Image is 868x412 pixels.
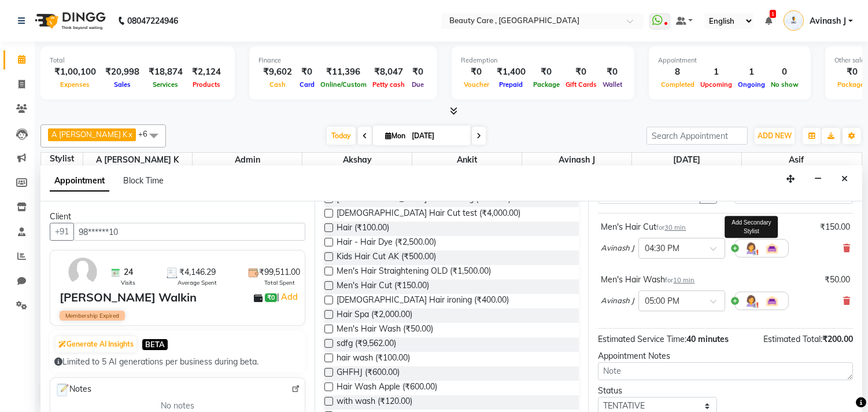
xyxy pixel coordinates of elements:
div: Add Secondary Stylist [725,216,778,238]
span: Hair - Hair Dye (₹2,500.00) [337,236,436,251]
div: ₹0 [408,65,428,79]
span: Wallet [600,80,625,89]
div: 1 [735,65,768,79]
span: ₹0 [265,293,277,303]
span: Online/Custom [317,80,370,89]
span: Estimated Service Time: [598,334,686,344]
div: ₹0 [530,65,563,79]
span: +6 [138,129,156,138]
span: ₹4,146.29 [179,266,216,278]
span: Men's Hair Straightening OLD (₹1,500.00) [337,265,491,279]
span: Today [327,127,356,145]
span: Ankit [412,153,522,167]
span: Package [530,80,563,89]
div: Client [50,211,305,223]
button: Generate AI Insights [56,336,136,352]
span: hair wash (₹100.00) [337,352,410,366]
span: [DATE] [632,153,741,167]
input: 2025-09-01 [408,127,466,145]
span: Upcoming [697,80,735,89]
img: Hairdresser.png [744,294,758,308]
button: +91 [50,223,74,241]
span: Average Spent [178,278,217,287]
div: Finance [258,56,428,65]
span: 40 minutes [686,334,729,344]
span: Voucher [461,80,492,89]
div: ₹20,998 [101,65,144,79]
span: ADD NEW [758,131,792,140]
span: Admin [193,153,302,167]
img: logo [29,5,109,37]
span: ₹200.00 [822,334,853,344]
img: avatar [66,255,99,289]
span: No notes [161,400,194,412]
input: Search by Name/Mobile/Email/Code [73,223,305,241]
div: Status [598,385,716,397]
img: Interior.png [765,294,779,308]
img: Hairdresser.png [744,241,758,255]
span: Men's Hair Wash (₹50.00) [337,323,433,337]
div: 1 [697,65,735,79]
span: Visits [121,278,135,287]
div: Appointment Notes [598,350,853,362]
div: [PERSON_NAME] Walkin [60,289,197,306]
span: with wash (₹120.00) [337,395,412,410]
div: Men's Hair Wash [601,274,695,286]
span: Kids Hair Cut AK (₹500.00) [337,251,436,265]
span: Completed [658,80,697,89]
span: 30 min [664,223,686,231]
span: Membership Expired [60,311,125,321]
img: Avinash J [784,10,804,31]
button: Close [836,170,853,188]
img: Interior.png [765,241,779,255]
div: ₹0 [297,65,317,79]
span: BETA [142,339,168,350]
span: Cash [267,80,289,89]
span: GHFHJ (₹600.00) [337,366,400,381]
span: Sales [111,80,134,89]
div: ₹0 [600,65,625,79]
span: 24 [124,266,133,278]
span: Expenses [58,80,93,89]
span: Avinash J [522,153,631,167]
button: ADD NEW [755,128,795,144]
span: Due [409,80,427,89]
span: Card [297,80,317,89]
span: [DEMOGRAPHIC_DATA] Hair ironing (₹400.00) [337,294,509,308]
div: Redemption [461,56,625,65]
div: Limited to 5 AI generations per business during beta. [54,356,301,368]
small: for [665,276,695,284]
span: Avinash J [601,295,634,307]
span: 1 [770,10,776,18]
span: Appointment [50,171,109,192]
a: 1 [765,16,772,26]
span: Block Time [123,175,164,186]
span: Ongoing [735,80,768,89]
a: Add [279,290,300,304]
span: Men's Hair Cut (₹150.00) [337,279,429,294]
span: Prepaid [497,80,526,89]
span: | [277,290,300,304]
b: 08047224946 [127,5,178,37]
div: Total [50,56,226,65]
span: Estimated Total: [763,334,822,344]
span: Services [150,80,182,89]
div: ₹0 [461,65,492,79]
div: ₹11,396 [317,65,370,79]
span: ₹99,511.00 [259,266,300,278]
div: ₹9,602 [258,65,297,79]
span: Total Spent [264,278,295,287]
span: Hair Wash Apple (₹600.00) [337,381,437,395]
span: Akshay [302,153,412,167]
input: Search Appointment [647,127,748,145]
div: Men's Hair Cut [601,221,686,233]
span: Notes [55,382,91,398]
span: 10 min [673,276,695,284]
small: for [656,223,686,231]
span: asif [742,153,851,167]
span: Products [190,80,223,89]
span: Hair (₹100.00) [337,222,389,236]
span: No show [768,80,801,89]
div: ₹0 [563,65,600,79]
div: ₹1,400 [492,65,530,79]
